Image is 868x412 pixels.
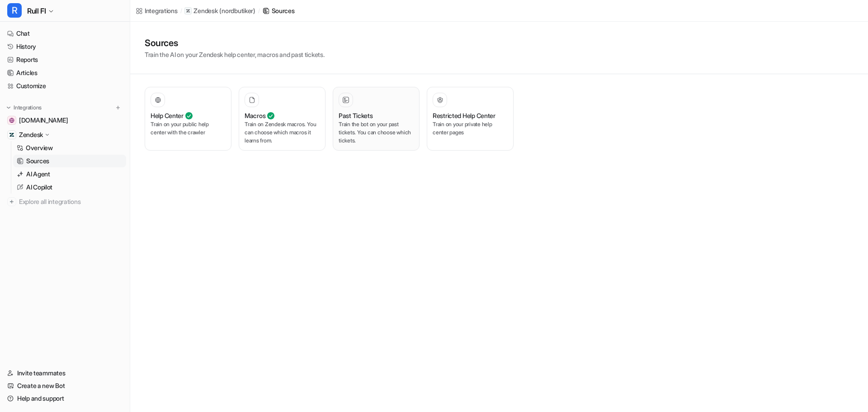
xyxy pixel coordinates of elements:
[245,120,320,145] p: Train on Zendesk macros. You can choose which macros it learns from.
[4,114,126,127] a: www.rull.fi[DOMAIN_NAME]
[433,120,508,137] p: Train on your private help center pages
[4,392,126,405] a: Help and support
[4,53,126,66] a: Reports
[145,50,325,59] p: Train the AI on your Zendesk help center, macros and past tickets.
[4,367,126,379] a: Invite teammates
[339,120,414,145] p: Train the bot on your past tickets. You can choose which tickets.
[239,87,325,151] button: MacrosTrain on Zendesk macros. You can choose which macros it learns from.
[4,66,126,79] a: Articles
[136,6,178,15] a: Integrations
[433,111,495,120] h3: Restricted Help Center
[4,195,126,208] a: Explore all integrations
[145,36,325,50] h1: Sources
[4,80,126,92] a: Customize
[5,104,12,111] img: expand menu
[151,120,226,137] p: Train on your public help center with the crawler
[26,170,50,179] p: AI Agent
[7,3,22,18] span: R
[9,118,14,123] img: www.rull.fi
[19,194,123,209] span: Explore all integrations
[263,6,295,15] a: Sources
[115,104,121,111] img: menu_add.svg
[26,156,49,166] p: Sources
[4,103,44,112] button: Integrations
[7,197,16,206] img: explore all integrations
[184,6,255,15] a: Zendesk(nordbutiker)
[219,6,255,15] p: ( nordbutiker )
[19,116,68,125] span: [DOMAIN_NAME]
[258,7,260,15] span: /
[4,379,126,392] a: Create a new Bot
[13,168,126,180] a: AI Agent
[4,40,126,53] a: History
[193,6,217,15] p: Zendesk
[26,143,53,152] p: Overview
[145,87,231,151] button: Help CenterTrain on your public help center with the crawler
[339,111,373,120] h3: Past Tickets
[19,130,43,139] p: Zendesk
[13,155,126,167] a: Sources
[27,5,46,17] span: Rull FI
[14,104,42,111] p: Integrations
[9,132,14,137] img: Zendesk
[13,142,126,154] a: Overview
[151,111,184,120] h3: Help Center
[145,6,178,15] div: Integrations
[180,7,182,15] span: /
[272,6,295,15] div: Sources
[245,111,265,120] h3: Macros
[427,87,514,151] button: Restricted Help CenterTrain on your private help center pages
[26,183,52,192] p: AI Copilot
[333,87,420,151] button: Past TicketsTrain the bot on your past tickets. You can choose which tickets.
[4,27,126,40] a: Chat
[13,181,126,194] a: AI Copilot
